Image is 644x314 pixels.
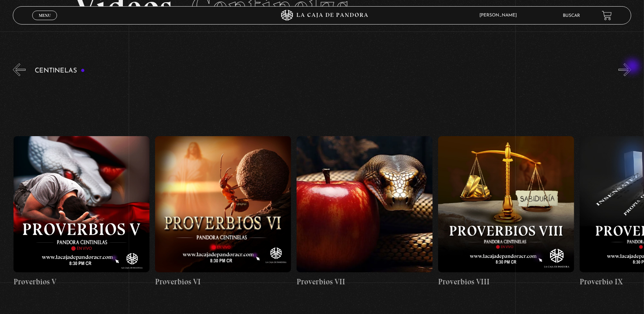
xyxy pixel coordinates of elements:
button: Next [618,63,631,76]
a: View your shopping cart [602,11,612,20]
a: Buscar [563,14,580,18]
h4: Proverbios VI [155,276,291,288]
h4: Proverbios V [14,276,150,288]
h3: Centinelas [35,67,85,74]
button: Previous [13,63,26,76]
span: [PERSON_NAME] [476,13,524,18]
h4: Proverbios VII [297,276,433,288]
span: Menu [39,13,51,18]
h4: Proverbios VIII [438,276,574,288]
span: Cerrar [36,19,53,25]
